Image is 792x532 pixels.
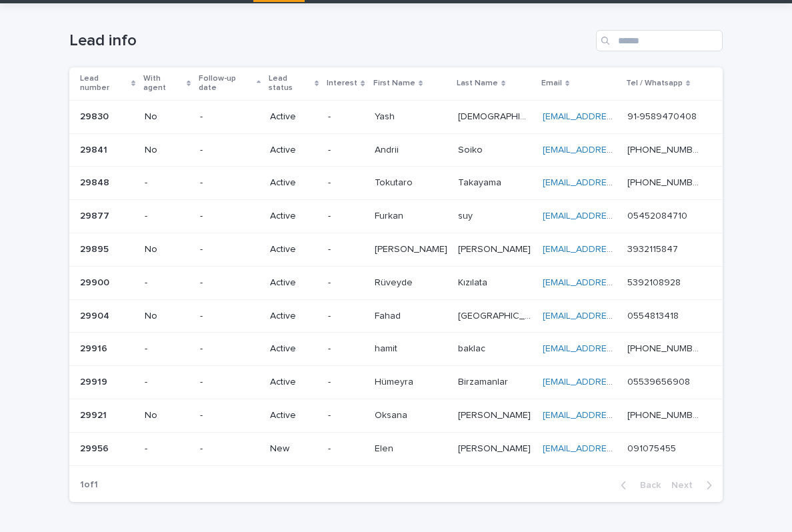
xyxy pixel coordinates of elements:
[458,109,535,123] p: [DEMOGRAPHIC_DATA]
[145,377,189,388] p: -
[543,278,693,287] a: [EMAIL_ADDRESS][DOMAIN_NAME]
[543,178,693,187] a: [EMAIL_ADDRESS][DOMAIN_NAME]
[80,71,128,96] p: Lead number
[626,76,683,91] p: Tel / Whatsapp
[543,411,693,420] a: [EMAIL_ADDRESS][DOMAIN_NAME]
[270,443,317,455] p: New
[375,341,400,355] p: hamit
[200,343,259,355] p: -
[375,208,406,222] p: Furkan
[458,407,533,421] p: [PERSON_NAME]
[543,311,693,321] a: [EMAIL_ADDRESS][DOMAIN_NAME]
[375,275,415,289] p: Rüveyde
[458,374,511,388] p: Birzamanlar
[375,175,415,189] p: Tokutaro
[328,277,363,289] p: -
[458,208,475,222] p: suy
[200,145,259,156] p: -
[200,244,259,255] p: -
[543,145,693,155] a: [EMAIL_ADDRESS][DOMAIN_NAME]
[200,277,259,289] p: -
[145,277,189,289] p: -
[373,76,415,91] p: First Name
[145,343,189,355] p: -
[543,112,621,121] a: [EMAIL_ADDRESS]
[200,410,259,421] p: -
[145,111,189,123] p: No
[458,308,535,322] p: [GEOGRAPHIC_DATA]
[80,208,112,222] p: 29877
[458,175,504,189] p: Takayama
[145,211,189,222] p: -
[270,377,317,388] p: Active
[327,76,357,91] p: Interest
[69,167,723,200] tr: 2984829848 --Active-TokutaroTokutaro TakayamaTakayama [EMAIL_ADDRESS][DOMAIN_NAME] [PHONE_NUMBER]...
[375,241,450,255] p: [PERSON_NAME]
[199,71,253,96] p: Follow-up date
[543,344,693,353] a: [EMAIL_ADDRESS][DOMAIN_NAME]
[627,275,683,289] p: 5392108928
[145,311,189,322] p: No
[270,145,317,156] p: Active
[143,71,183,96] p: With agent
[69,100,723,133] tr: 2983029830 No-Active-YashYash [DEMOGRAPHIC_DATA][DEMOGRAPHIC_DATA] [EMAIL_ADDRESS] 91-95894704089...
[69,333,723,366] tr: 2991629916 --Active-hamithamit baklacbaklac [EMAIL_ADDRESS][DOMAIN_NAME] [PHONE_NUMBER][PHONE_NUM...
[270,211,317,222] p: Active
[69,299,723,333] tr: 2990429904 No-Active-FahadFahad [GEOGRAPHIC_DATA][GEOGRAPHIC_DATA] [EMAIL_ADDRESS][DOMAIN_NAME] 0...
[458,241,533,255] p: [PERSON_NAME]
[328,244,363,255] p: -
[627,109,699,123] p: 91-9589470408
[543,245,693,254] a: [EMAIL_ADDRESS][DOMAIN_NAME]
[541,76,562,91] p: Email
[458,441,533,455] p: [PERSON_NAME]
[328,443,363,455] p: -
[80,441,111,455] p: 29956
[458,341,488,355] p: baklac
[80,407,109,421] p: 29921
[627,341,704,355] p: [PHONE_NUMBER]
[328,145,363,156] p: -
[80,142,110,156] p: 29841
[543,377,693,387] a: [EMAIL_ADDRESS][DOMAIN_NAME]
[80,275,112,289] p: 29900
[145,145,189,156] p: No
[596,30,723,51] input: Search
[69,266,723,299] tr: 2990029900 --Active-RüveydeRüveyde KızılataKızılata [EMAIL_ADDRESS][DOMAIN_NAME] 5392108928539210...
[69,200,723,233] tr: 2987729877 --Active-FurkanFurkan suysuy [EMAIL_ADDRESS][DOMAIN_NAME] 0545208471005452084710
[666,479,723,491] button: Next
[375,407,410,421] p: Oksana
[457,76,498,91] p: Last Name
[145,443,189,455] p: -
[627,407,704,421] p: [PHONE_NUMBER]
[80,341,110,355] p: 29916
[270,410,317,421] p: Active
[328,410,363,421] p: -
[627,308,681,322] p: 0554813418
[145,244,189,255] p: No
[270,311,317,322] p: Active
[145,410,189,421] p: No
[270,177,317,189] p: Active
[375,308,403,322] p: Fahad
[69,432,723,465] tr: 2995629956 --New-ElenElen [PERSON_NAME][PERSON_NAME] [EMAIL_ADDRESS][DOMAIN_NAME] 091075455091075455
[270,244,317,255] p: Active
[200,177,259,189] p: -
[200,377,259,388] p: -
[69,233,723,266] tr: 2989529895 No-Active-[PERSON_NAME][PERSON_NAME] [PERSON_NAME][PERSON_NAME] [EMAIL_ADDRESS][DOMAIN...
[671,481,701,490] span: Next
[328,177,363,189] p: -
[80,109,111,123] p: 29830
[328,343,363,355] p: -
[328,111,363,123] p: -
[69,31,591,51] h1: Lead info
[543,211,693,221] a: [EMAIL_ADDRESS][DOMAIN_NAME]
[200,111,259,123] p: -
[627,441,679,455] p: 091075455
[200,443,259,455] p: -
[627,374,693,388] p: 05539656908
[270,343,317,355] p: Active
[610,479,666,491] button: Back
[543,444,693,453] a: [EMAIL_ADDRESS][DOMAIN_NAME]
[80,241,111,255] p: 29895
